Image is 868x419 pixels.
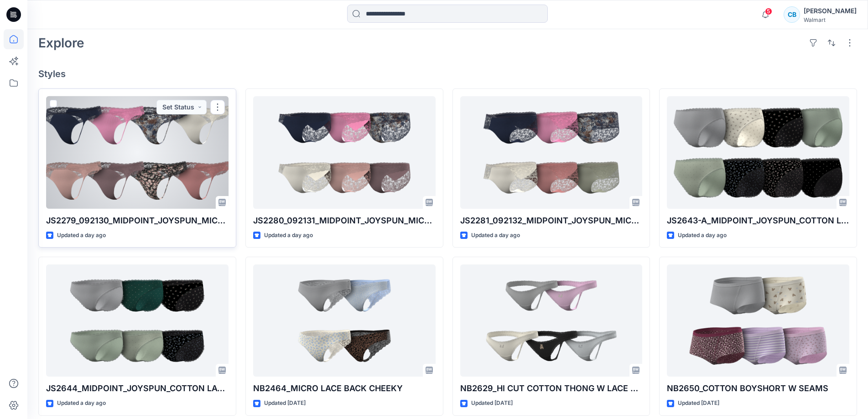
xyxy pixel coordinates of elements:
[678,398,719,408] p: Updated [DATE]
[46,214,229,227] p: JS2279_092130_MIDPOINT_JOYSPUN_MICRO LACE THONG
[38,36,84,50] h2: Explore
[460,382,643,395] p: NB2629_HI CUT COTTON THONG W LACE TRIM
[57,231,106,240] p: Updated a day ago
[253,382,436,395] p: NB2464_MICRO LACE BACK CHEEKY
[471,231,520,240] p: Updated a day ago
[678,231,727,240] p: Updated a day ago
[460,264,643,377] a: NB2629_HI CUT COTTON THONG W LACE TRIM
[765,8,772,15] span: 5
[460,96,643,208] a: JS2281_092132_MIDPOINT_JOYSPUN_MICRO LACE HIPSTER
[253,96,436,208] a: JS2280_092131_MIDPOINT_JOYSPUN_MICRO LACE CHEEKY
[784,6,800,23] div: CB
[38,68,857,79] h4: Styles
[46,264,229,377] a: JS2644_MIDPOINT_JOYSPUN_COTTON LACE TRIM BIKINI
[667,382,849,395] p: NB2650_COTTON BOYSHORT W SEAMS
[253,214,436,227] p: JS2280_092131_MIDPOINT_JOYSPUN_MICRO LACE CHEEKY
[667,264,849,377] a: NB2650_COTTON BOYSHORT W SEAMS
[57,398,106,408] p: Updated a day ago
[804,16,857,23] div: Walmart
[460,214,643,227] p: JS2281_092132_MIDPOINT_JOYSPUN_MICRO LACE HIPSTER
[667,214,849,227] p: JS2643-A_MIDPOINT_JOYSPUN_COTTON LACE TRIM HI LEG BRIEF
[264,398,306,408] p: Updated [DATE]
[471,398,513,408] p: Updated [DATE]
[804,5,857,16] div: [PERSON_NAME]
[46,96,229,208] a: JS2279_092130_MIDPOINT_JOYSPUN_MICRO LACE THONG
[253,264,436,377] a: NB2464_MICRO LACE BACK CHEEKY
[264,231,313,240] p: Updated a day ago
[46,382,229,395] p: JS2644_MIDPOINT_JOYSPUN_COTTON LACE TRIM BIKINI
[667,96,849,208] a: JS2643-A_MIDPOINT_JOYSPUN_COTTON LACE TRIM HI LEG BRIEF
